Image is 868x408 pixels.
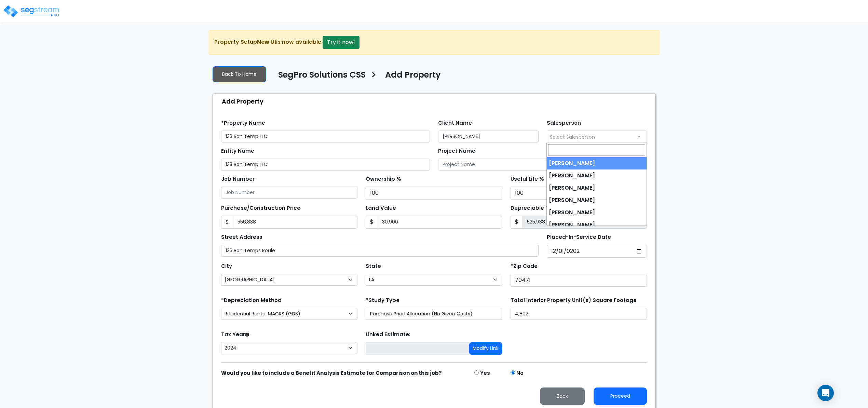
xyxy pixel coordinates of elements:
[438,119,472,127] label: Client Name
[233,216,357,229] input: Purchase or Construction Price
[221,147,254,155] label: Entity Name
[221,262,232,270] label: City
[221,297,282,304] label: *Depreciation Method
[366,297,399,304] label: *Study Type
[221,159,430,171] input: Entity Name
[547,182,646,194] li: [PERSON_NAME]
[385,70,441,82] h4: Add Property
[273,70,366,84] a: SegPro Solutions CSS
[366,187,502,200] input: Ownership %
[221,216,233,229] span: $
[547,233,611,241] label: Placed-In-Service Date
[216,94,655,109] div: Add Property
[817,385,834,401] div: Open Intercom Messenger
[547,206,646,219] li: [PERSON_NAME]
[550,134,595,140] span: Select Salesperson
[511,262,538,270] label: *Zip Code
[323,36,360,49] button: Try it now!
[366,204,396,212] label: Land Value
[221,175,255,183] label: Job Number
[278,70,366,82] h4: SegPro Solutions CSS
[594,387,647,405] button: Proceed
[540,387,585,405] button: Back
[469,342,502,355] button: Modify Link
[516,369,524,377] label: No
[221,331,249,339] label: Tax Year
[221,187,357,199] input: Job Number
[380,70,441,84] a: Add Property
[213,66,266,82] a: Back To Home
[438,131,539,142] input: Client Name
[3,4,61,18] img: logo_pro_r.png
[511,308,647,320] input: total square foot
[366,262,381,270] label: State
[480,369,490,377] label: Yes
[511,274,647,287] input: Zip Code
[221,204,300,212] label: Purchase/Construction Price
[547,169,646,182] li: [PERSON_NAME]
[378,216,502,229] input: Land Value
[547,119,581,127] label: Salesperson
[366,216,378,229] span: $
[547,219,646,231] li: [PERSON_NAME]
[221,245,539,257] input: Street Address
[511,216,523,229] span: $
[257,38,276,46] strong: New UI
[547,157,646,169] li: [PERSON_NAME]
[221,233,262,241] label: Street Address
[221,369,442,377] strong: Would you like to include a Benefit Analysis Estimate for Comparison on this job?
[438,147,475,155] label: Project Name
[523,216,647,229] input: 0.00
[511,204,571,212] label: Depreciable Tax Basis
[366,175,401,183] label: Ownership %
[438,159,647,171] input: Project Name
[221,119,265,127] label: *Property Name
[511,297,637,304] label: Total Interior Property Unit(s) Square Footage
[511,187,647,200] input: Useful Life %
[547,194,646,206] li: [PERSON_NAME]
[221,131,430,142] input: Property Name
[208,30,660,55] div: Property Setup is now available.
[371,69,377,83] h3: >
[511,175,544,183] label: Useful Life %
[366,331,410,339] label: Linked Estimate:
[534,391,590,400] a: Back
